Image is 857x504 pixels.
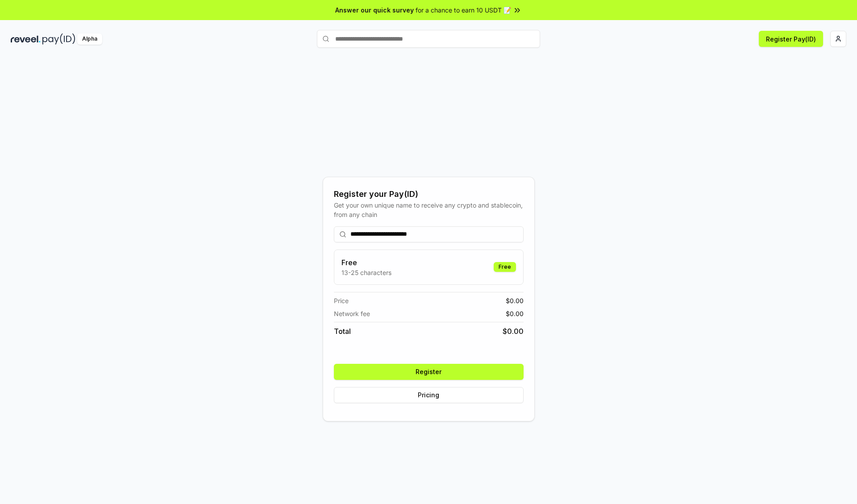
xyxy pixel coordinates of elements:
[494,262,516,272] div: Free
[334,296,349,305] span: Price
[335,5,414,15] span: Answer our quick survey
[416,5,511,15] span: for a chance to earn 10 USDT 📝
[503,326,524,337] span: $ 0.00
[11,33,41,45] img: reveel_dark
[334,200,524,219] div: Get your own unique name to receive any crypto and stablecoin, from any chain
[759,31,823,47] button: Register Pay(ID)
[42,33,75,45] img: pay_id
[334,309,370,318] span: Network fee
[77,33,102,45] div: Alpha
[334,326,351,337] span: Total
[334,387,524,403] button: Pricing
[341,257,391,268] h3: Free
[506,296,524,305] span: $ 0.00
[341,268,391,277] p: 13-25 characters
[334,364,524,380] button: Register
[506,309,524,318] span: $ 0.00
[334,188,524,200] div: Register your Pay(ID)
